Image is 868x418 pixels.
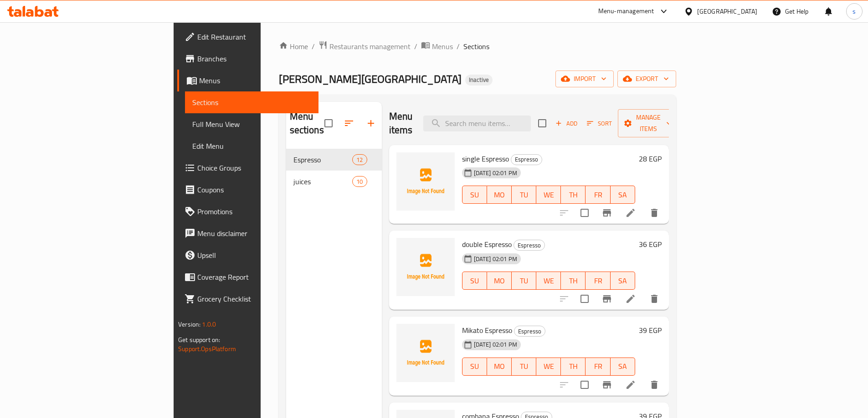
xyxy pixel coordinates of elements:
nav: breadcrumb [279,40,676,52]
span: Upsell [197,250,311,261]
span: Inactive [465,76,493,84]
button: Add [552,116,581,131]
span: Sort [587,118,612,129]
button: FR [586,272,610,290]
span: TU [515,188,533,201]
button: SU [462,272,487,290]
span: Promotions [197,206,311,217]
button: Branch-specific-item [596,374,618,396]
span: SA [614,188,632,201]
a: Edit Restaurant [177,26,318,48]
span: Menus [199,75,311,86]
li: / [457,41,460,52]
a: Menus [421,40,453,52]
nav: Menu sections [286,145,382,196]
span: Manage items [625,112,672,135]
span: Full Menu View [192,119,311,130]
button: Branch-specific-item [596,288,618,310]
span: FR [589,188,606,201]
span: Edit Menu [192,141,311,151]
a: Upsell [177,244,318,266]
button: MO [487,358,512,376]
span: Add [554,118,579,129]
span: SU [466,188,483,201]
div: [GEOGRAPHIC_DATA] [697,6,757,16]
span: Mikato Espresso [462,323,512,337]
button: delete [643,374,665,396]
h6: 39 EGP [639,324,662,337]
h6: 28 EGP [639,152,662,165]
span: TH [565,274,582,287]
span: Select to update [575,289,594,308]
button: TH [561,358,586,376]
a: Promotions [177,201,318,222]
button: MO [487,186,512,204]
button: SU [462,358,487,376]
span: export [625,73,669,85]
img: double Espresso [396,238,455,296]
button: Add section [360,112,382,134]
div: Inactive [465,75,493,86]
button: SU [462,186,487,204]
a: Edit menu item [625,293,636,304]
button: Branch-specific-item [596,202,618,224]
span: Restaurants management [329,41,411,52]
span: SU [466,274,483,287]
div: Menu-management [598,6,654,17]
span: SU [466,360,483,373]
span: Sections [463,41,489,52]
span: s [853,6,856,16]
span: MO [491,274,508,287]
button: FR [586,358,610,376]
h6: 36 EGP [639,238,662,251]
div: items [352,176,367,187]
a: Coupons [177,179,318,201]
span: single Espresso [462,152,509,166]
span: Get support on: [178,334,220,346]
button: delete [643,202,665,224]
a: Choice Groups [177,157,318,179]
span: Menus [432,41,453,52]
span: Grocery Checklist [197,293,311,304]
a: Edit menu item [625,379,636,390]
span: 12 [353,156,366,164]
span: Version: [178,318,200,330]
span: TU [515,360,533,373]
span: [PERSON_NAME][GEOGRAPHIC_DATA] [279,69,462,89]
button: TH [561,186,586,204]
a: Grocery Checklist [177,288,318,310]
span: Espresso [514,326,545,337]
span: WE [540,360,557,373]
a: Support.OpsPlatform [178,343,236,355]
input: search [423,116,531,131]
span: 1.0.0 [202,318,216,330]
button: TU [512,186,536,204]
span: WE [540,274,557,287]
img: single Espresso [396,152,455,211]
span: juices [293,176,353,187]
span: Select all sections [319,114,338,133]
span: SA [614,274,632,287]
span: MO [491,188,508,201]
span: Select to update [575,203,594,222]
a: Edit Menu [185,135,318,157]
span: [DATE] 02:01 PM [470,340,521,349]
span: Espresso [293,154,353,165]
img: Mikato Espresso [396,324,455,382]
span: WE [540,188,557,201]
button: WE [536,358,561,376]
span: [DATE] 02:01 PM [470,255,521,263]
span: Menu disclaimer [197,228,311,239]
span: SA [614,360,632,373]
span: MO [491,360,508,373]
button: TU [512,358,536,376]
div: Espresso12 [286,149,382,171]
button: MO [487,272,512,290]
div: Espresso [514,326,545,337]
button: WE [536,272,561,290]
div: juices10 [286,171,382,192]
span: FR [589,274,606,287]
span: [DATE] 02:01 PM [470,169,521,177]
button: SA [611,272,635,290]
button: SA [611,358,635,376]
